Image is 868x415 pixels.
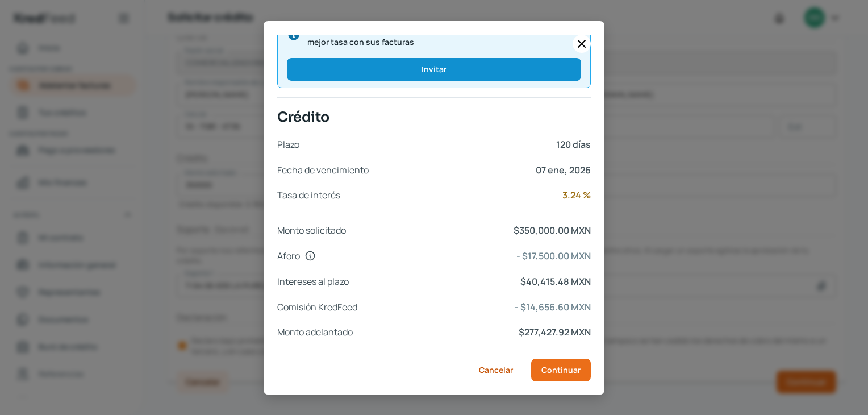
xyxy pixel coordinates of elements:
[277,162,369,179] span: Fecha de vencimiento
[422,65,446,73] span: Invitar
[320,248,591,264] span: - $17,500.00 MXN
[353,273,591,290] span: $40,415.48 MXN
[479,366,513,374] span: Cancelar
[373,162,591,179] span: 07 ene, 2026
[277,273,349,290] span: Intereses al plazo
[287,58,581,81] button: Invitar
[277,136,299,153] span: Plazo
[277,107,591,127] span: Crédito
[277,299,357,316] span: Comisión KredFeed
[277,222,346,239] span: Monto solicitado
[362,299,591,316] span: - $14,656.60 MXN
[350,222,591,239] span: $350,000.00 MXN
[304,136,591,153] span: 120 días
[470,359,522,381] button: Cancelar
[307,20,581,48] span: Invita a tu cliente a dar de alta cuentas por pagar, así podrás tener una mejor tasa con sus fact...
[277,248,300,264] span: Aforo
[277,187,340,204] span: Tasa de interés
[277,324,353,341] span: Monto adelantado
[345,187,591,204] span: 3.24 %
[531,359,591,381] button: Continuar
[357,324,591,341] span: $277,427.92 MXN
[541,366,581,374] span: Continuar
